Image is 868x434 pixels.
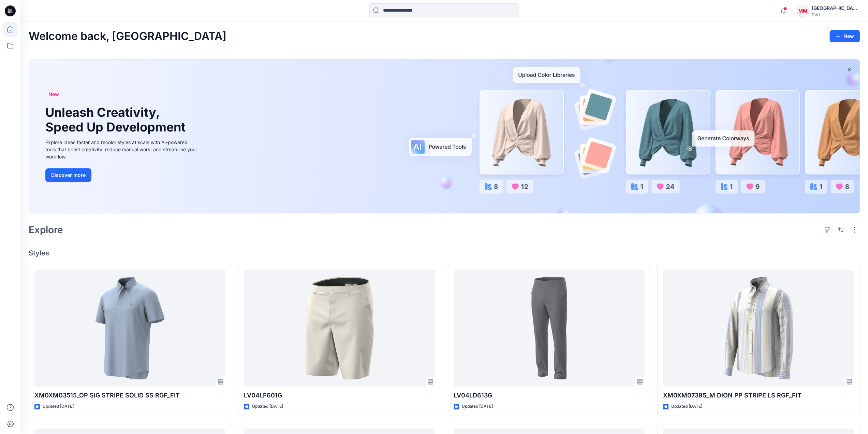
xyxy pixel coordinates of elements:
[244,391,435,400] p: LV04LF601G
[29,224,63,235] h2: Explore
[45,139,199,160] div: Explore ideas faster and recolor styles at scale with AI-powered tools that boost creativity, red...
[45,168,91,182] button: Discover more
[252,403,283,410] p: Updated [DATE]
[829,30,860,42] button: New
[29,30,226,43] h2: Welcome back, [GEOGRAPHIC_DATA]
[462,403,493,410] p: Updated [DATE]
[671,403,702,410] p: Updated [DATE]
[454,391,645,400] p: LV04LD613G
[812,12,859,17] div: PVH
[45,105,189,135] h1: Unleash Creativity, Speed Up Development
[797,5,809,17] div: MM
[244,270,435,387] a: LV04LF601G
[43,403,74,410] p: Updated [DATE]
[34,270,225,387] a: XM0XM03515_OP SIG STRIPE SOLID SS RGF_FIT
[34,391,225,400] p: XM0XM03515_OP SIG STRIPE SOLID SS RGF_FIT
[29,249,860,257] h4: Styles
[812,4,859,12] div: [GEOGRAPHIC_DATA][PERSON_NAME][GEOGRAPHIC_DATA]
[48,90,59,98] span: New
[663,270,854,387] a: XM0XM07395_M DION PP STRIPE LS RGF_FIT
[454,270,645,387] a: LV04LD613G
[663,391,854,400] p: XM0XM07395_M DION PP STRIPE LS RGF_FIT
[45,168,199,182] a: Discover more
